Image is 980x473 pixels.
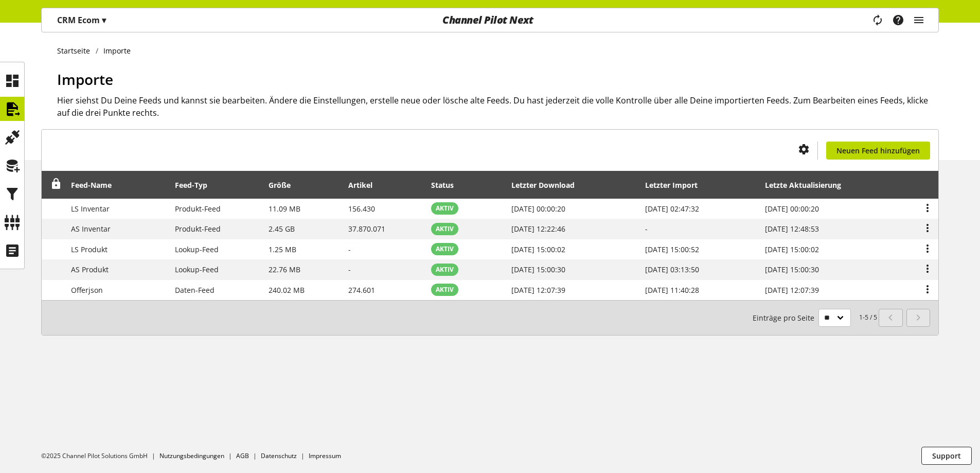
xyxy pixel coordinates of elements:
[71,265,109,274] span: AS Produkt
[175,204,221,214] span: Produkt-Feed
[645,265,699,274] span: [DATE] 03:13:50
[71,244,108,254] span: LS Produkt
[269,244,296,254] span: 1.25 MB
[175,224,221,234] span: Produkt-Feed
[348,285,375,295] span: 274.601
[348,204,375,214] span: 156.430
[175,285,215,295] span: Daten-Feed
[51,179,62,189] span: Entsperren, um Zeilen neu anzuordnen
[753,309,877,327] small: 1-5 / 5
[57,45,96,56] a: Startseite
[57,94,939,119] h2: Hier siehst Du Deine Feeds und kannst sie bearbeiten. Ändere die Einstellungen, erstelle neue ode...
[348,180,383,190] div: Artikel
[765,180,851,190] div: Letzte Aktualisierung
[511,285,565,295] span: [DATE] 12:07:39
[436,244,454,254] span: AKTIV
[645,180,708,190] div: Letzter Import
[511,204,565,214] span: [DATE] 00:00:20
[175,244,219,254] span: Lookup-Feed
[236,451,249,460] a: AGB
[645,285,699,295] span: [DATE] 11:40:28
[431,180,464,190] div: Status
[71,204,110,214] span: LS Inventar
[826,142,930,160] a: Neuen Feed hinzufügen
[753,312,818,323] span: Einträge pro Seite
[436,204,454,213] span: AKTIV
[348,244,351,254] span: -
[57,69,113,89] span: Importe
[269,265,300,274] span: 22.76 MB
[436,285,454,294] span: AKTIV
[269,285,305,295] span: 240.02 MB
[261,451,297,460] a: Datenschutz
[645,244,699,254] span: [DATE] 15:00:52
[269,224,295,234] span: 2.45 GB
[436,224,454,234] span: AKTIV
[645,204,699,214] span: [DATE] 02:47:32
[348,265,351,274] span: -
[511,265,565,274] span: [DATE] 15:00:30
[41,451,159,461] li: ©2025 Channel Pilot Solutions GmbH
[765,204,819,214] span: [DATE] 00:00:20
[836,145,920,156] span: Neuen Feed hinzufügen
[71,224,111,234] span: AS Inventar
[269,180,301,190] div: Größe
[309,451,341,460] a: Impressum
[71,285,103,295] span: Offerjson
[921,447,972,465] button: Support
[765,285,819,295] span: [DATE] 12:07:39
[102,14,106,26] span: ▾
[57,14,106,26] p: CRM Ecom
[765,224,819,234] span: [DATE] 12:48:53
[511,244,565,254] span: [DATE] 15:00:02
[511,224,565,234] span: [DATE] 12:22:46
[765,244,819,254] span: [DATE] 15:00:02
[71,180,122,190] div: Feed-Name
[765,265,819,274] span: [DATE] 15:00:30
[645,224,648,234] span: -
[159,451,224,460] a: Nutzungsbedingungen
[175,180,218,190] div: Feed-Typ
[175,265,219,274] span: Lookup-Feed
[932,450,961,461] span: Support
[47,179,62,191] div: Entsperren, um Zeilen neu anzuordnen
[348,224,385,234] span: 37.870.071
[41,8,939,32] nav: main navigation
[436,265,454,274] span: AKTIV
[269,204,300,214] span: 11.09 MB
[511,180,585,190] div: Letzter Download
